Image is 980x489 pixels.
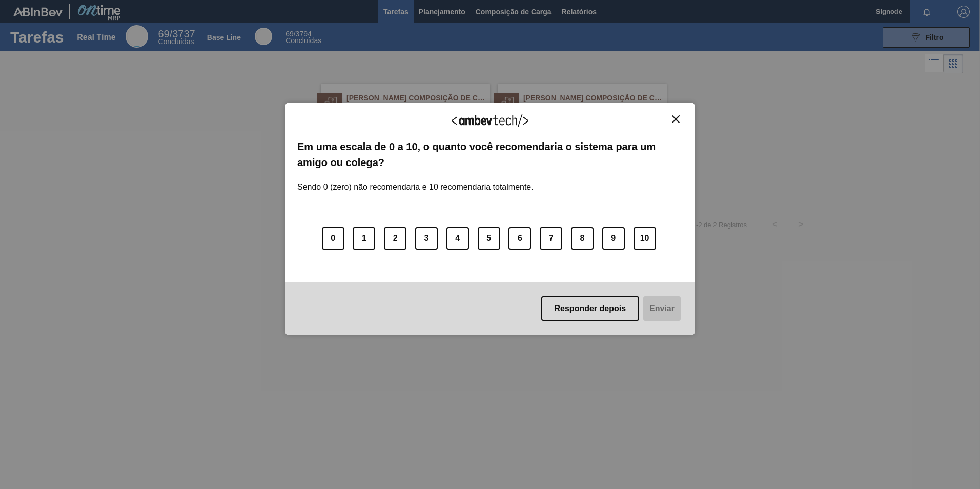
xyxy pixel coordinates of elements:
[322,227,344,250] button: 0
[384,227,406,250] button: 2
[452,114,528,127] img: Logo Ambevtech
[353,227,375,250] button: 1
[297,139,683,170] label: Em uma escala de 0 a 10, o quanto você recomendaria o sistema para um amigo ou colega?
[446,227,469,250] button: 4
[415,227,438,250] button: 3
[669,115,683,124] button: Close
[541,296,640,321] button: Responder depois
[540,227,562,250] button: 7
[508,227,531,250] button: 6
[478,227,500,250] button: 5
[672,115,680,123] img: Close
[634,227,656,250] button: 10
[571,227,594,250] button: 8
[297,170,534,192] label: Sendo 0 (zero) não recomendaria e 10 recomendaria totalmente.
[602,227,625,250] button: 9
